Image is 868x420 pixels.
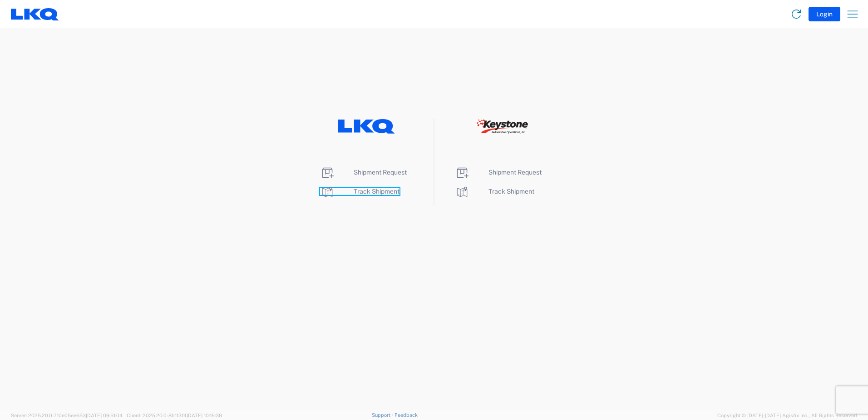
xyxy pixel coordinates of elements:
span: Server: 2025.20.0-710e05ee653 [11,413,123,418]
a: Feedback [395,412,418,418]
span: Shipment Request [488,169,542,176]
span: [DATE] 10:16:38 [187,413,222,418]
a: Track Shipment [320,188,399,195]
span: Client: 2025.20.0-8b113f4 [127,413,222,418]
span: [DATE] 09:51:04 [86,413,123,418]
a: Track Shipment [455,188,534,195]
span: Track Shipment [354,188,399,195]
a: Shipment Request [320,169,407,176]
button: Login [809,7,840,21]
span: Track Shipment [488,188,534,195]
a: Shipment Request [455,169,542,176]
span: Shipment Request [354,169,407,176]
span: Copyright © [DATE]-[DATE] Agistix Inc., All Rights Reserved [717,411,857,420]
a: Support [372,412,395,418]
